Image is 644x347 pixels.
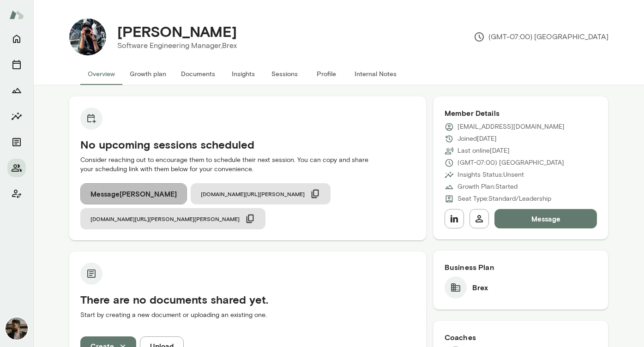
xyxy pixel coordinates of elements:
img: Mento [9,6,24,24]
span: [DOMAIN_NAME][URL][PERSON_NAME] [201,190,305,197]
span: [DOMAIN_NAME][URL][PERSON_NAME][PERSON_NAME] [90,215,240,222]
p: Software Engineering Manager, Brex [117,40,237,51]
p: Seat Type: Standard/Leadership [457,194,551,203]
button: Insights [223,63,264,85]
p: (GMT-07:00) [GEOGRAPHIC_DATA] [474,31,608,42]
button: Sessions [264,63,306,85]
p: Last online [DATE] [457,146,510,156]
img: Mehtab Chithiwala [69,18,106,55]
button: Members [7,159,26,177]
button: Profile [306,63,347,85]
h5: There are no documents shared yet. [80,292,415,307]
button: Growth Plan [7,81,26,100]
h6: Brex [472,282,488,293]
p: Start by creating a new document or uploading an existing one. [80,311,415,320]
button: Growth plan [122,63,174,85]
h6: Business Plan [445,262,597,273]
button: Client app [7,185,26,203]
p: Insights Status: Unsent [457,170,524,179]
button: Sessions [7,55,26,74]
button: Message[PERSON_NAME] [80,183,187,204]
button: Documents [174,63,223,85]
button: Overview [80,63,122,85]
button: Internal Notes [347,63,404,85]
p: Consider reaching out to encourage them to schedule their next session. You can copy and share yo... [80,156,415,174]
p: Growth Plan: Started [457,182,518,191]
p: (GMT-07:00) [GEOGRAPHIC_DATA] [457,158,564,168]
h6: Coaches [445,332,597,343]
button: [DOMAIN_NAME][URL][PERSON_NAME] [191,183,331,204]
p: [EMAIL_ADDRESS][DOMAIN_NAME] [457,122,565,132]
h5: No upcoming sessions scheduled [80,137,415,152]
h4: [PERSON_NAME] [117,23,237,40]
button: Insights [7,107,26,126]
img: Deepak Shrivastava [6,317,28,340]
h6: Member Details [445,108,597,119]
button: Documents [7,133,26,151]
p: Joined [DATE] [457,134,497,144]
button: Home [7,30,26,48]
button: Message [494,209,597,228]
button: [DOMAIN_NAME][URL][PERSON_NAME][PERSON_NAME] [80,208,265,229]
